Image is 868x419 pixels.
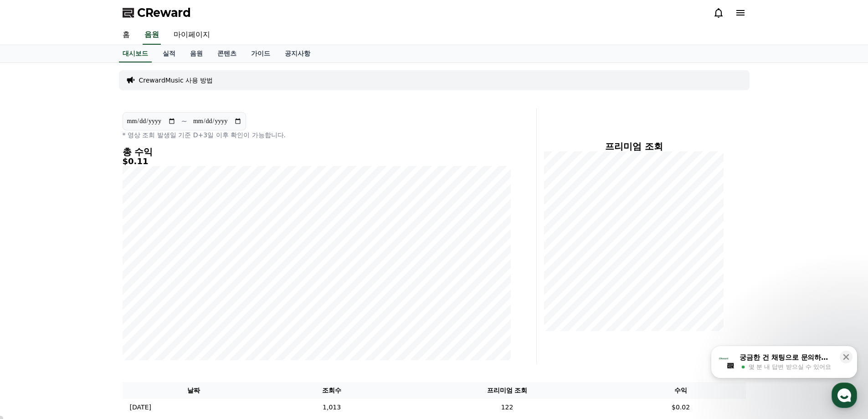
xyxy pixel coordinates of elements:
[137,5,191,20] span: CReward
[166,26,217,45] a: 마이페이지
[181,116,187,127] p: ~
[544,141,724,151] h4: 프리미엄 조회
[398,382,616,399] th: 프리미엄 조회
[143,26,161,45] a: 음원
[123,130,511,140] p: * 영상 조회 발생일 기준 D+3일 이후 확인이 가능합니다.
[130,403,151,412] p: [DATE]
[183,45,210,62] a: 음원
[210,45,244,62] a: 콘텐츠
[398,399,616,416] td: 122
[277,45,318,62] a: 공지사항
[139,76,213,85] a: CrewardMusic 사용 방법
[244,45,277,62] a: 가이드
[119,45,152,62] a: 대시보드
[616,382,746,399] th: 수익
[115,26,137,45] a: 홈
[616,399,746,416] td: $0.02
[123,157,511,166] h5: $0.11
[265,382,398,399] th: 조회수
[123,5,191,20] a: CReward
[265,399,398,416] td: 1,013
[123,147,511,157] h4: 총 수익
[123,382,265,399] th: 날짜
[155,45,183,62] a: 실적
